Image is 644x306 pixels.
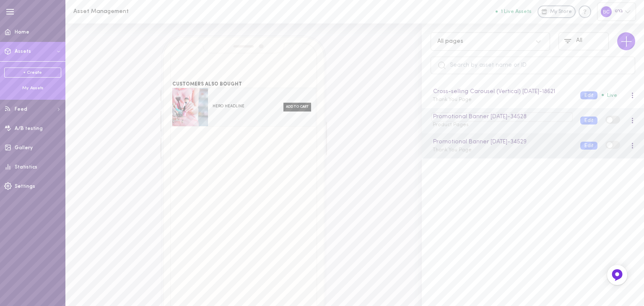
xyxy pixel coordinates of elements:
span: My Store [550,8,572,16]
span: Assets [15,49,31,54]
div: All pages [437,39,463,44]
span: HERO HEADLINE [213,104,280,109]
div: Promotional Banner [DATE] - 34529 [431,137,572,147]
span: Settings [15,184,35,189]
a: My Store [538,5,576,18]
h2: CUSTOMERS ALSO BOUGHT [172,82,316,87]
span: Statistics [15,165,37,170]
button: Edit [580,142,597,150]
button: 1 Live Assets [496,9,532,14]
span: Home [15,30,29,35]
div: ADD TO CART [283,103,311,111]
button: Edit [580,91,597,99]
div: My Assets [4,85,61,91]
div: Knowledge center [579,5,591,18]
img: Feedback Button [611,269,623,281]
a: 1 Live Assets [496,9,538,15]
input: Search by asset name or ID [431,57,635,74]
a: + Create [4,67,61,78]
span: Thank You Page [433,97,472,102]
span: Gallery [15,145,33,150]
span: Product Pages [433,122,469,127]
button: All [558,32,609,50]
div: ברט [597,3,636,21]
span: Thank You Page [433,148,472,153]
span: A/B testing [15,126,43,131]
span: Live [602,93,617,98]
span: Feed [15,107,27,112]
div: Cross-selling Carousel (Vertical) [DATE] - 18621 [431,87,572,96]
div: Promotional Banner [DATE] - 34528 [431,112,572,122]
button: Edit [580,117,597,124]
h1: Asset Management [73,8,212,15]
